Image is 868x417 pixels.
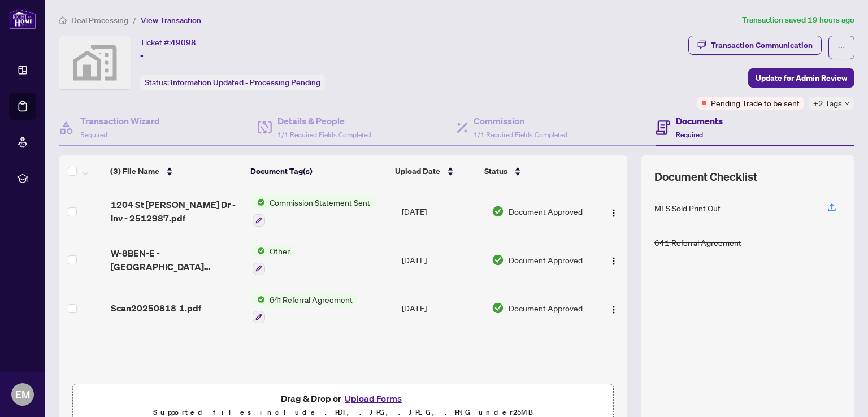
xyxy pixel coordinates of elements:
button: Status IconCommission Statement Sent [253,196,375,227]
span: 1/1 Required Fields Completed [474,131,567,139]
button: Logo [605,202,623,220]
span: 1204 St [PERSON_NAME] Dr - Inv - 2512987.pdf [111,198,243,225]
img: Document Status [492,302,504,314]
img: Document Status [492,205,504,218]
div: 641 Referral Agreement [654,236,741,249]
img: Logo [609,208,618,218]
span: Document Approved [509,254,583,266]
span: home [59,16,67,24]
button: Update for Admin Review [748,68,854,88]
h4: Details & People [277,114,371,128]
div: Ticket #: [140,36,196,49]
span: Scan20250818 1.pdf [111,301,201,315]
span: Status [484,165,507,177]
th: Upload Date [390,155,479,187]
td: [DATE] [397,236,487,284]
span: Document Approved [509,302,583,314]
span: Deal Processing [71,15,128,25]
span: 49098 [171,37,196,47]
img: Logo [609,257,618,266]
h4: Documents [676,114,723,128]
th: (3) File Name [106,155,246,187]
li: / [133,14,136,27]
span: ellipsis [837,44,845,51]
button: Logo [605,251,623,269]
button: Upload Forms [341,391,405,406]
span: +2 Tags [813,97,842,110]
span: Required [676,131,703,139]
span: Pending Trade to be sent [711,97,800,109]
td: [DATE] [397,187,487,236]
span: Document Approved [509,205,583,218]
button: Logo [605,299,623,317]
span: Upload Date [395,165,440,177]
span: (3) File Name [110,165,159,177]
article: Transaction saved 19 hours ago [742,14,854,27]
span: Drag & Drop or [281,391,405,406]
img: Document Status [492,254,504,266]
button: Status Icon641 Referral Agreement [253,293,357,324]
span: View Transaction [141,15,201,25]
td: [DATE] [397,284,487,333]
div: Transaction Communication [711,36,813,54]
span: 641 Referral Agreement [265,293,357,306]
th: Status [480,155,588,187]
span: 1/1 Required Fields Completed [277,131,371,139]
span: - [140,49,144,62]
th: Document Tag(s) [246,155,390,187]
span: Information Updated - Processing Pending [171,77,320,88]
h4: Transaction Wizard [80,114,160,128]
img: Status Icon [253,196,265,208]
span: Document Checklist [654,169,757,185]
div: MLS Sold Print Out [654,202,721,214]
span: Update for Admin Review [756,69,847,87]
h4: Commission [474,114,567,128]
span: W-8BEN-E - [GEOGRAPHIC_DATA][PERSON_NAME]pdf [111,246,243,273]
span: Other [265,245,294,257]
span: Commission Statement Sent [265,196,375,208]
span: down [844,101,850,106]
span: EM [15,386,30,402]
img: Status Icon [253,245,265,257]
span: Required [80,131,107,139]
div: Status: [140,75,325,90]
img: Status Icon [253,293,265,306]
button: Status IconOther [253,245,294,275]
img: svg%3e [59,36,131,89]
img: Logo [609,305,618,314]
img: logo [9,8,36,29]
button: Transaction Communication [688,36,822,55]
